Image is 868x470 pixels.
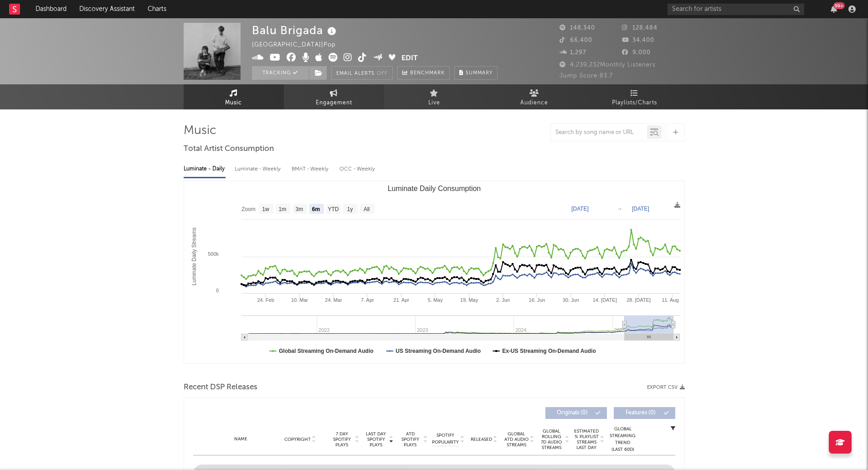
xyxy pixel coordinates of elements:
[504,431,529,448] span: Global ATD Audio Streams
[292,161,330,177] div: BMAT - Weekly
[393,297,409,303] text: 21. Apr
[328,206,339,212] text: YTD
[622,25,657,31] span: 128,484
[632,206,649,212] text: [DATE]
[560,25,595,31] span: 148,340
[410,68,445,79] span: Benchmark
[571,206,589,212] text: [DATE]
[252,66,309,80] button: Tracking
[331,66,393,80] button: Email AlertsOff
[529,297,545,303] text: 16. Jun
[330,431,354,448] span: 7 Day Spotify Plays
[612,98,657,108] span: Playlists/Charts
[574,429,599,450] span: Estimated % Playlist Streams Last Day
[562,297,579,303] text: 30. Jun
[216,288,218,293] text: 0
[284,437,311,442] span: Copyright
[454,66,498,80] button: Summary
[395,348,481,354] text: US Streaming On-Demand Audio
[384,84,484,109] a: Live
[520,98,548,108] span: Audience
[364,431,388,448] span: Last Day Spotify Plays
[398,431,422,448] span: ATD Spotify Plays
[361,297,374,303] text: 7. Apr
[387,185,481,192] text: Luminate Daily Consumption
[347,206,353,212] text: 1y
[211,436,271,443] div: Name
[539,429,564,450] span: Global Rolling 7D Audio Streams
[278,206,286,212] text: 1m
[184,181,684,363] svg: Luminate Daily Consumption
[592,297,616,303] text: 14. [DATE]
[620,410,662,416] span: Features ( 0 )
[184,161,226,177] div: Luminate - Daily
[184,84,284,109] a: Music
[252,40,346,51] div: [GEOGRAPHIC_DATA] | Pop
[432,432,459,446] span: Spotify Popularity
[225,98,242,108] span: Music
[325,297,342,303] text: 24. Mar
[262,206,269,212] text: 1w
[560,73,613,79] span: Jump Score: 83.7
[622,37,654,43] span: 34,400
[316,98,352,108] span: Engagement
[502,348,596,354] text: Ex-US Streaming On-Demand Audio
[551,129,647,136] input: Search by song name or URL
[257,297,274,303] text: 24. Feb
[460,297,478,303] text: 19. May
[208,251,219,257] text: 500k
[471,437,492,442] span: Released
[339,161,376,177] div: OCC - Weekly
[184,382,257,393] span: Recent DSP Releases
[831,5,837,13] button: 99+
[585,84,685,109] a: Playlists/Charts
[662,297,678,303] text: 11. Aug
[291,297,308,303] text: 10. Mar
[235,161,282,177] div: Luminate - Weekly
[622,50,651,56] span: 9,000
[252,23,339,38] div: Balu Brigada
[377,71,388,76] em: Off
[609,426,637,453] div: Global Streaming Trend (Last 60D)
[627,297,651,303] text: 28. [DATE]
[397,66,450,80] a: Benchmark
[833,2,845,9] div: 99 +
[428,98,440,108] span: Live
[560,50,586,56] span: 1,297
[279,348,374,354] text: Global Streaming On-Demand Audio
[295,206,303,212] text: 3m
[496,297,510,303] text: 2. Jun
[427,297,443,303] text: 5. May
[560,37,592,43] span: 66,400
[545,407,607,419] button: Originals(0)
[647,385,685,390] button: Export CSV
[190,227,197,285] text: Luminate Daily Streams
[466,71,493,76] span: Summary
[401,53,418,64] button: Edit
[363,206,369,212] text: All
[617,206,622,212] text: →
[184,144,274,155] span: Total Artist Consumption
[241,206,256,212] text: Zoom
[284,84,384,109] a: Engagement
[551,410,593,416] span: Originals ( 0 )
[484,84,585,109] a: Audience
[668,4,804,15] input: Search for artists
[560,62,656,68] span: 4,239,232 Monthly Listeners
[312,206,319,212] text: 6m
[614,407,675,419] button: Features(0)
